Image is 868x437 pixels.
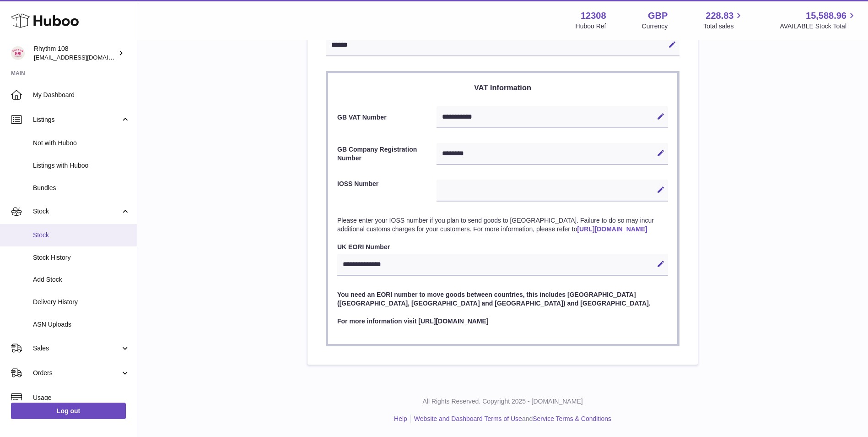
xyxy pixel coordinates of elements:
[706,10,733,22] span: 228.83
[34,44,116,62] div: Rhythm 108
[337,317,668,326] p: For more information visit [URL][DOMAIN_NAME]
[337,180,437,199] label: IOSS Number
[33,184,130,192] span: Bundles
[337,113,437,122] label: GB VAT Number
[394,415,407,422] a: Help
[33,253,130,262] span: Stock History
[33,369,120,377] span: Orders
[33,139,130,147] span: Not with Huboo
[337,290,668,308] p: You need an EORI number to move goods between countries, this includes [GEOGRAPHIC_DATA] ([GEOGRA...
[33,320,130,329] span: ASN Uploads
[337,216,668,234] p: Please enter your IOSS number if you plan to send goods to [GEOGRAPHIC_DATA]. Failure to do so ma...
[780,22,857,31] span: AVAILABLE Stock Total
[780,10,857,31] a: 15,588.96 AVAILABLE Stock Total
[33,207,120,216] span: Stock
[34,54,135,61] span: [EMAIL_ADDRESS][DOMAIN_NAME]
[145,397,861,406] p: All Rights Reserved. Copyright 2025 - [DOMAIN_NAME]
[703,22,744,31] span: Total sales
[33,344,120,353] span: Sales
[337,82,668,93] h3: VAT Information
[533,415,611,422] a: Service Terms & Conditions
[806,10,846,22] span: 15,588.96
[33,161,130,170] span: Listings with Huboo
[411,415,611,423] li: and
[703,10,744,31] a: 228.83 Total sales
[581,10,606,22] strong: 12308
[33,393,130,402] span: Usage
[33,115,120,124] span: Listings
[11,46,25,60] img: internalAdmin-12308@internal.huboo.com
[11,403,126,419] a: Log out
[576,22,606,31] div: Huboo Ref
[33,91,130,99] span: My Dashboard
[337,243,668,251] label: UK EORI Number
[577,225,647,233] a: [URL][DOMAIN_NAME]
[33,298,130,306] span: Delivery History
[642,22,668,31] div: Currency
[414,415,522,422] a: Website and Dashboard Terms of Use
[33,231,130,240] span: Stock
[337,145,437,163] label: GB Company Registration Number
[648,10,668,22] strong: GBP
[33,275,130,284] span: Add Stock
